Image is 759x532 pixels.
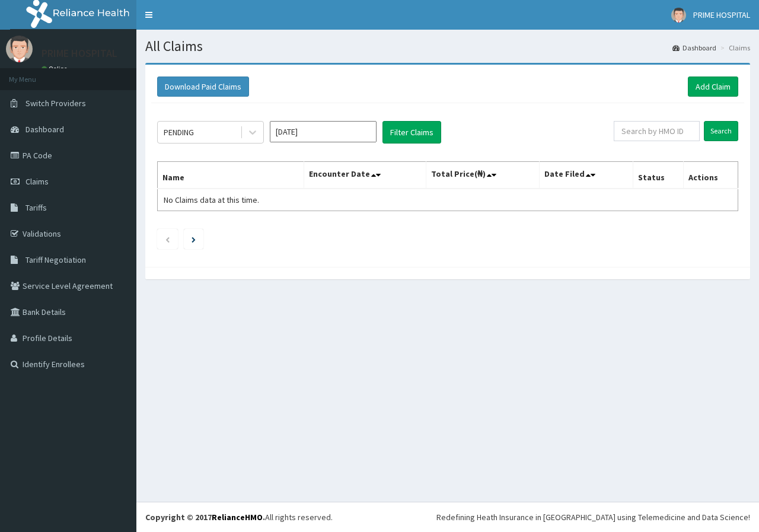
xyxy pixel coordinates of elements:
span: Dashboard [25,124,64,135]
div: PENDING [164,126,194,138]
th: Status [633,162,683,189]
span: No Claims data at this time. [164,195,259,205]
a: Next page [192,234,196,244]
th: Name [158,162,304,189]
h1: All Claims [145,39,750,54]
input: Search [704,121,738,141]
strong: Copyright © 2017 . [145,512,265,523]
a: Add Claim [688,77,738,97]
div: Redefining Heath Insurance in [GEOGRAPHIC_DATA] using Telemedicine and Data Science! [436,511,750,523]
input: Select Month and Year [270,121,377,142]
button: Download Paid Claims [157,77,249,97]
th: Total Price(₦) [426,162,539,189]
li: Claims [717,43,750,53]
a: Dashboard [672,43,716,53]
span: Claims [25,176,49,187]
p: PRIME HOSPITAL [42,48,117,59]
th: Date Filed [539,162,633,189]
img: User Image [6,36,33,62]
a: Previous page [165,234,170,244]
span: PRIME HOSPITAL [693,9,750,20]
span: Tariffs [25,202,47,213]
th: Actions [683,162,738,189]
a: Online [42,65,70,73]
a: RelianceHMO [212,512,263,523]
img: User Image [671,8,686,23]
footer: All rights reserved. [136,502,759,532]
span: Switch Providers [25,98,86,109]
span: Tariff Negotiation [25,254,86,265]
th: Encounter Date [304,162,426,189]
button: Filter Claims [382,121,441,144]
input: Search by HMO ID [614,121,700,141]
